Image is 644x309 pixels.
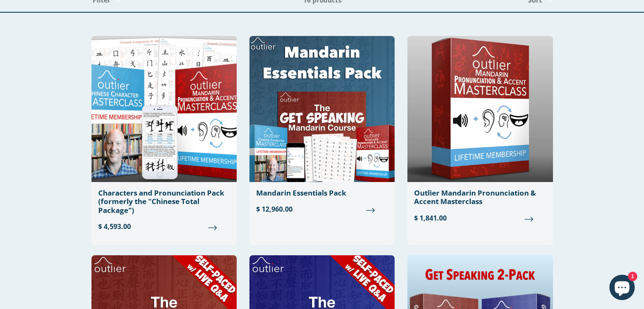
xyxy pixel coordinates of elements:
inbox-online-store-chat: Shopify online store chat [607,275,637,302]
img: Mandarin Essentials Pack [249,36,395,182]
img: Outlier Mandarin Pronunciation & Accent Masterclass Outlier Linguistics [407,36,553,182]
div: Outlier Mandarin Pronunciation & Accent Masterclass [414,189,546,206]
div: Characters and Pronunciation Pack (formerly the "Chinese Total Package") [98,189,230,215]
a: Outlier Mandarin Pronunciation & Accent Masterclass $ 1,841.00 [407,36,553,230]
div: Mandarin Essentials Pack [256,189,388,197]
a: Mandarin Essentials Pack $ 12,960.00 [249,36,395,221]
a: Characters and Pronunciation Pack (formerly the "Chinese Total Package") $ 4,593.00 [91,36,237,238]
img: Chinese Total Package Outlier Linguistics [91,36,237,182]
span: $ 4,593.00 [98,221,230,232]
span: $ 1,841.00 [414,213,546,223]
span: $ 12,960.00 [256,204,388,214]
